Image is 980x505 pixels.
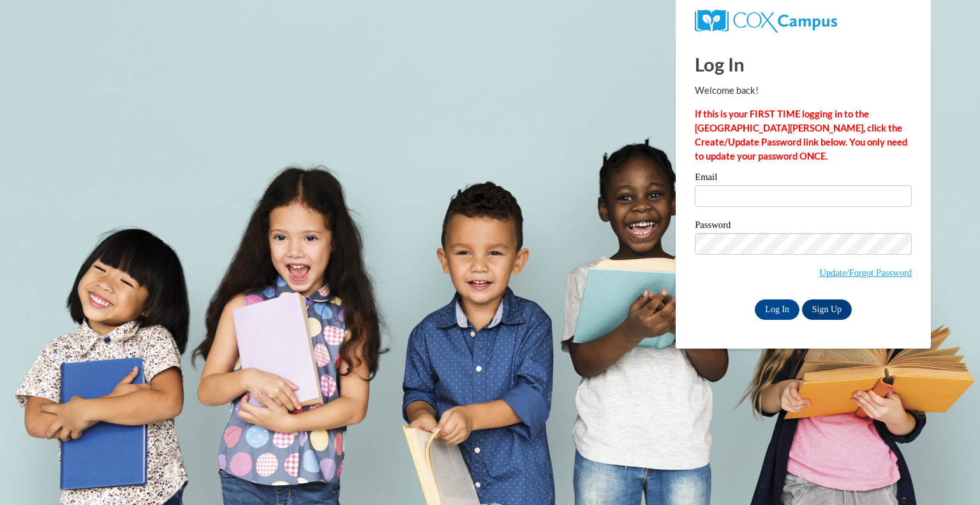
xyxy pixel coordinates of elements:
h1: Log In [695,51,912,77]
label: Password [695,220,912,233]
input: Log In [755,299,799,320]
p: Welcome back! [695,84,912,98]
img: COX Campus [695,10,837,33]
a: Update/Forgot Password [819,268,912,278]
a: COX Campus [695,15,837,26]
a: Sign Up [802,299,852,320]
strong: If this is your FIRST TIME logging in to the [GEOGRAPHIC_DATA][PERSON_NAME], click the Create/Upd... [695,109,907,162]
label: Email [695,172,912,185]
